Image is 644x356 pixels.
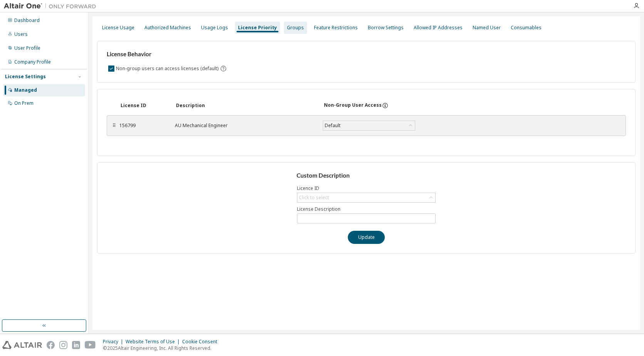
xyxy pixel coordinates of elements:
svg: By default any user not assigned to any group can access any license. Turn this setting off to di... [220,65,227,72]
div: License ID [121,102,167,109]
h3: License Behavior [107,50,226,58]
img: linkedin.svg [72,341,80,349]
label: License Description [297,206,436,212]
div: License Usage [102,25,134,31]
h3: Custom Description [297,172,436,180]
label: Licence ID [297,185,436,191]
div: AU Mechanical Engineer [175,123,314,129]
div: Default [324,121,342,130]
img: Altair One [4,2,100,10]
div: Managed [14,87,37,93]
img: facebook.svg [47,341,55,349]
div: Named User [473,25,501,31]
div: Company Profile [14,59,51,65]
div: 156799 [119,123,166,129]
div: On Prem [14,100,34,106]
div: Borrow Settings [368,25,404,31]
div: Authorized Machines [144,25,191,31]
div: Users [14,31,28,37]
button: Update [348,231,385,244]
div: Allowed IP Addresses [414,25,463,31]
p: © 2025 Altair Engineering, Inc. All Rights Reserved. [103,345,222,351]
div: Privacy [103,339,126,345]
div: Click to select [297,193,435,202]
div: Dashboard [14,17,40,24]
div: ⠿ [112,123,116,129]
div: License Settings [5,74,46,80]
img: altair_logo.svg [2,341,42,349]
img: youtube.svg [85,341,96,349]
div: Click to select [299,195,329,201]
div: Description [176,102,315,109]
div: Default [323,121,415,130]
div: Feature Restrictions [314,25,358,31]
div: Consumables [511,25,542,31]
div: Groups [287,25,304,31]
div: License Priority [238,25,277,31]
div: Website Terms of Use [126,339,182,345]
div: Usage Logs [201,25,228,31]
div: Cookie Consent [182,339,222,345]
div: User Profile [14,45,40,51]
div: Non-Group User Access [324,102,382,109]
img: instagram.svg [59,341,67,349]
label: Non-group users can access licenses (default) [116,64,220,73]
